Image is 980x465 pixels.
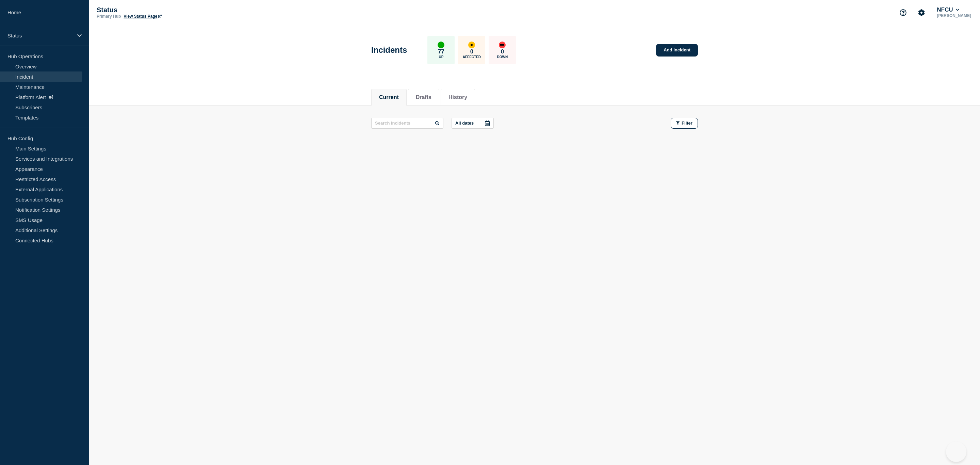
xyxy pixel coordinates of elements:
[946,442,966,462] iframe: Help Scout Beacon - Open
[470,48,473,55] p: 0
[501,48,504,55] p: 0
[97,6,233,14] p: Status
[97,14,121,19] p: Primary Hub
[499,42,506,48] div: down
[455,121,474,126] p: All dates
[439,55,443,59] p: Up
[682,121,692,126] span: Filter
[935,6,961,13] button: NFCU
[416,94,431,100] button: Drafts
[896,5,910,20] button: Support
[935,13,973,18] p: [PERSON_NAME]
[438,42,444,48] div: up
[7,33,73,38] p: Status
[371,118,443,129] input: Search incidents
[452,118,494,129] button: All dates
[914,5,929,20] button: Account settings
[379,94,399,100] button: Current
[124,14,161,19] a: View Status Page
[656,44,698,57] a: Add incident
[438,48,444,55] p: 77
[371,45,407,55] h1: Incidents
[448,94,467,100] button: History
[497,55,508,59] p: Down
[671,118,698,129] button: Filter
[468,42,475,48] div: affected
[463,55,481,59] p: Affected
